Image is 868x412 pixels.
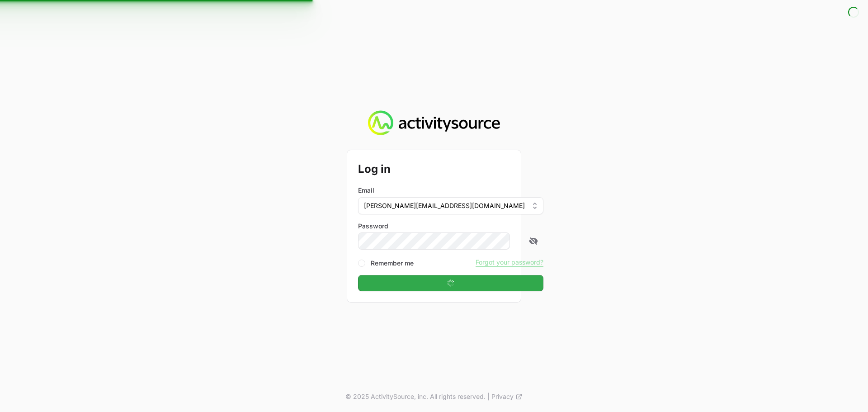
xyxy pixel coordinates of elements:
[358,161,543,177] h2: Log in
[358,222,543,231] label: Password
[371,259,414,268] label: Remember me
[364,201,525,210] span: [PERSON_NAME][EMAIL_ADDRESS][DOMAIN_NAME]
[358,186,374,195] label: Email
[491,392,523,401] a: Privacy
[487,392,490,401] span: |
[368,110,500,136] img: Activity Source
[345,392,486,401] p: © 2025 ActivitySource, inc. All rights reserved.
[358,197,543,214] button: [PERSON_NAME][EMAIL_ADDRESS][DOMAIN_NAME]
